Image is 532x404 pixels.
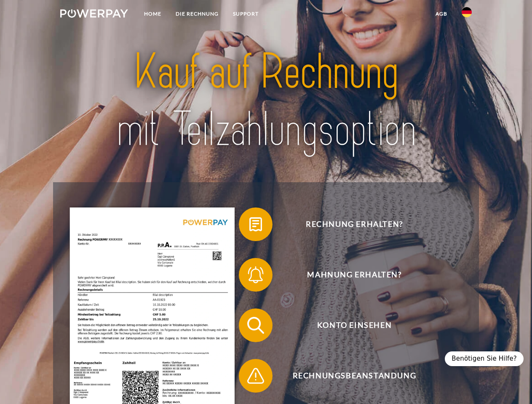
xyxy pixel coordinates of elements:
img: qb_bill.svg [245,214,266,235]
img: qb_warning.svg [245,365,266,386]
span: Konto einsehen [251,308,457,342]
button: Rechnung erhalten? [239,207,458,241]
img: qb_search.svg [245,315,266,336]
span: Rechnung erhalten? [251,207,457,241]
img: logo-powerpay-white.svg [60,9,128,18]
a: Home [137,6,168,21]
img: de [462,7,472,17]
span: Rechnungsbeanstandung [251,359,457,393]
div: Benötigen Sie Hilfe? [445,351,524,366]
img: title-powerpay_de.svg [80,40,452,161]
a: SUPPORT [226,6,266,21]
button: Rechnungsbeanstandung [239,359,458,393]
a: DIE RECHNUNG [168,6,226,21]
button: Mahnung erhalten? [239,258,458,292]
button: Konto einsehen [239,308,458,342]
img: qb_bell.svg [245,264,266,285]
span: Mahnung erhalten? [251,258,457,292]
a: agb [428,6,454,21]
